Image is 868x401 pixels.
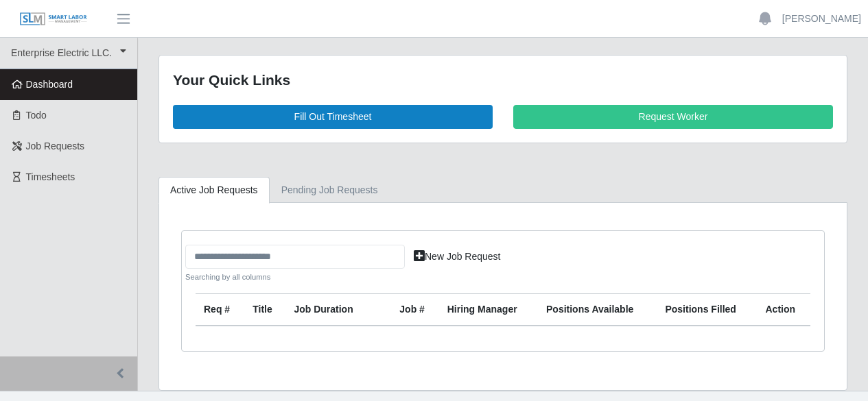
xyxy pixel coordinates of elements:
[173,105,493,129] a: Fill Out Timesheet
[26,79,73,90] span: Dashboard
[405,245,510,269] a: New Job Request
[285,294,372,326] th: Job Duration
[19,12,88,27] img: SLM Logo
[159,177,270,204] a: Active Job Requests
[196,294,244,326] th: Req #
[538,294,657,326] th: Positions Available
[782,12,861,26] a: [PERSON_NAME]
[270,177,390,204] a: Pending Job Requests
[26,171,75,182] span: Timesheets
[439,294,538,326] th: Hiring Manager
[758,294,811,326] th: Action
[513,105,833,129] a: Request Worker
[657,294,757,326] th: Positions Filled
[26,110,47,121] span: Todo
[26,141,85,151] span: Job Requests
[173,69,833,91] div: Your Quick Links
[391,294,438,326] th: Job #
[244,294,285,326] th: Title
[185,271,405,283] small: Searching by all columns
